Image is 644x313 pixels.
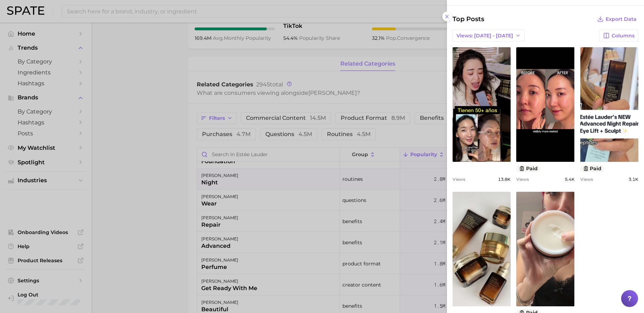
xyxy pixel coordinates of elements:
button: paid [516,165,541,172]
span: Views [453,177,465,182]
button: paid [580,165,605,172]
span: 5.4k [565,177,575,182]
span: Views: [DATE] - [DATE] [456,33,513,39]
span: 13.8k [498,177,511,182]
button: Views: [DATE] - [DATE] [453,30,525,42]
span: Export Data [606,16,637,22]
button: Columns [599,30,638,42]
button: Export Data [595,14,638,24]
span: Views [516,177,529,182]
span: Columns [612,33,634,39]
span: Top Posts [453,14,484,24]
span: 3.1k [629,177,638,182]
span: Views [580,177,593,182]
